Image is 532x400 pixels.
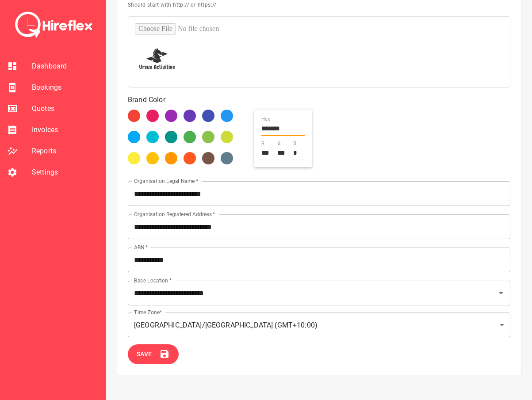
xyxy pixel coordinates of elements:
div: #ff9800 [165,152,177,164]
span: Reports [32,146,99,156]
div: #03a9f4 [128,131,140,143]
button: Open [495,287,507,299]
label: Organisation Legal Name [134,177,198,185]
span: Bookings [32,82,99,93]
div: #607d8b [221,152,233,164]
div: #ffc107 [146,152,159,164]
label: b [293,141,296,147]
label: ABN [134,244,148,251]
div: #673ab7 [184,110,196,122]
span: Settings [32,167,99,178]
span: Save [137,349,152,360]
div: #009688 [165,131,177,143]
button: Save [128,344,179,364]
span: Dashboard [32,61,99,72]
div: #8bc34a [202,131,214,143]
div: #e91e63 [146,110,159,122]
div: #3f51b5 [202,110,214,122]
label: hex [261,117,270,122]
label: Time Zone * [134,309,162,316]
div: #00bcd4 [146,131,159,143]
p: Should start with http:// or https:// [128,1,510,10]
img: Uploaded [135,43,179,79]
div: #795548 [202,152,214,164]
div: #f44336 [128,110,140,122]
div: [GEOGRAPHIC_DATA]/[GEOGRAPHIC_DATA] (GMT+10:00) [128,312,510,337]
div: #cddc39 [221,131,233,143]
label: Base Location [134,277,172,284]
div: #2196f3 [221,110,233,122]
label: g [277,141,281,147]
div: #ffeb3b [128,152,140,164]
label: r [261,141,264,147]
div: #9c27b0 [165,110,177,122]
p: Brand Color [128,95,510,105]
div: #4caf50 [184,131,196,143]
label: Organisation Registered Address [134,210,215,218]
span: Invoices [32,125,99,135]
div: #ff5722 [184,152,196,164]
span: Quotes [32,103,99,114]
